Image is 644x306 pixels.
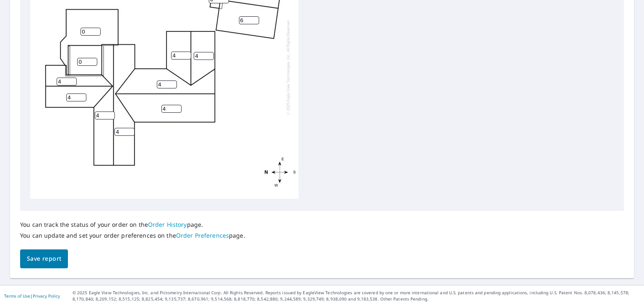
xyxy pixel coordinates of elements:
a: Privacy Policy [33,293,60,299]
a: Order History [148,220,187,228]
a: Order Preferences [176,231,229,239]
p: | [4,293,60,298]
a: Terms of Use [4,293,30,299]
span: Save report [27,254,61,264]
p: You can update and set your order preferences on the page. [20,232,245,239]
p: © 2025 Eagle View Technologies, Inc. and Pictometry International Corp. All Rights Reserved. Repo... [73,290,640,302]
p: You can track the status of your order on the page. [20,221,245,228]
button: Save report [20,249,68,268]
